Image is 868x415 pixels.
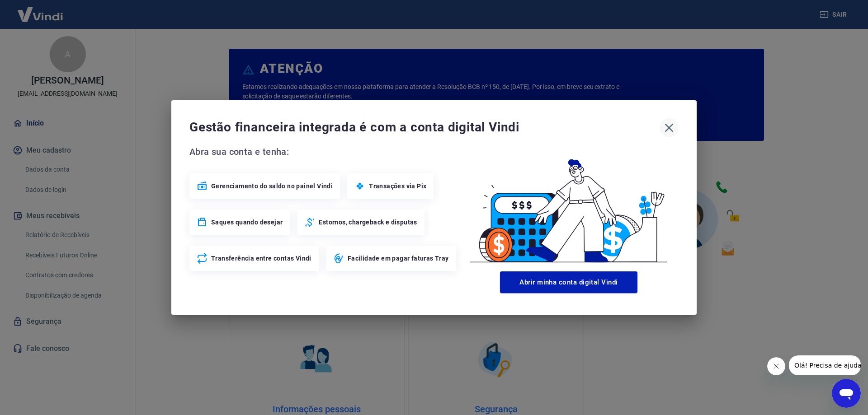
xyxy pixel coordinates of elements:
[211,182,333,191] span: Gerenciamento do saldo no painel Vindi
[832,379,861,408] iframe: Botão para abrir a janela de mensagens
[767,357,785,375] iframe: Fechar mensagem
[500,271,637,293] button: Abrir minha conta digital Vindi
[189,145,459,159] span: Abra sua conta e tenha:
[211,254,311,263] span: Transferência entre contas Vindi
[789,355,861,375] iframe: Mensagem da empresa
[5,6,76,14] span: Olá! Precisa de ajuda?
[189,118,660,136] span: Gestão financeira integrada é com a conta digital Vindi
[319,218,417,227] span: Estornos, chargeback e disputas
[211,218,283,227] span: Saques quando desejar
[459,145,679,268] img: Good Billing
[369,182,426,191] span: Transações via Pix
[348,254,449,263] span: Facilidade em pagar faturas Tray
